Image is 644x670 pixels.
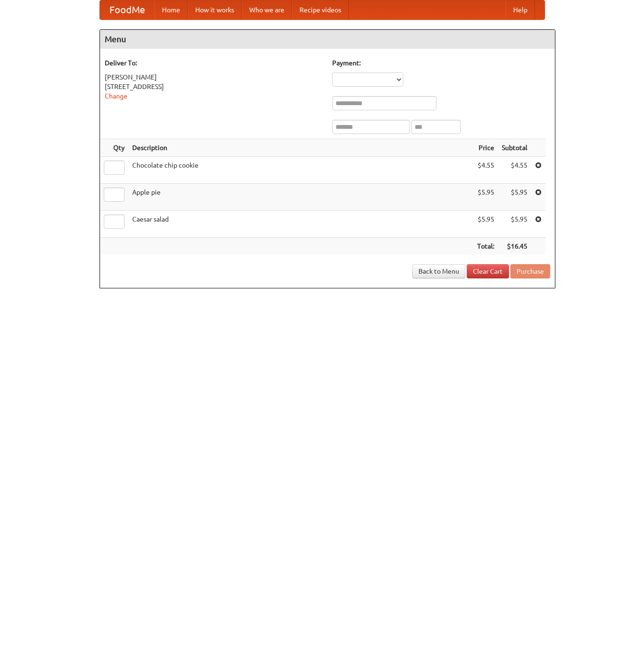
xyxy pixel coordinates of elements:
[292,0,349,19] a: Recipe videos
[105,82,323,91] div: [STREET_ADDRESS]
[154,0,188,19] a: Home
[498,211,531,238] td: $5.95
[473,211,498,238] td: $5.95
[498,139,531,157] th: Subtotal
[473,238,498,255] th: Total:
[473,139,498,157] th: Price
[105,92,127,100] a: Change
[128,184,473,211] td: Apple pie
[188,0,242,19] a: How it works
[242,0,292,19] a: Who we are
[332,58,550,68] h5: Payment:
[473,157,498,184] td: $4.55
[128,139,473,157] th: Description
[100,0,154,19] a: FoodMe
[498,238,531,255] th: $16.45
[105,58,323,68] h5: Deliver To:
[100,30,555,49] h4: Menu
[498,157,531,184] td: $4.55
[105,72,323,82] div: [PERSON_NAME]
[128,157,473,184] td: Chocolate chip cookie
[498,184,531,211] td: $5.95
[467,264,509,278] a: Clear Cart
[506,0,535,19] a: Help
[473,184,498,211] td: $5.95
[510,264,550,278] button: Purchase
[100,139,128,157] th: Qty
[412,264,465,278] a: Back to Menu
[128,211,473,238] td: Caesar salad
